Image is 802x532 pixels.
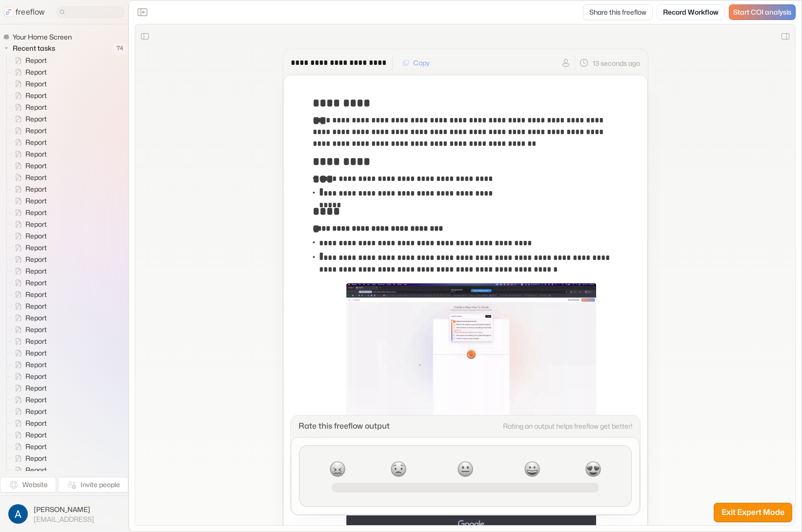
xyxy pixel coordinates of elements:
button: Copy [397,55,436,71]
a: Report [7,289,51,300]
button: Invite people [58,477,128,493]
span: Report [23,383,50,393]
p: freeflow [16,6,45,18]
span: Report [23,453,50,463]
span: Report [23,91,50,100]
a: Report [7,172,51,183]
a: Report [7,277,51,289]
span: Report [23,56,50,65]
a: Record Workflow [657,4,725,20]
span: Report [23,465,50,475]
span: [EMAIL_ADDRESS] [34,515,94,524]
a: Report [7,207,51,218]
span: Report [23,219,50,229]
a: Report [7,148,51,160]
a: Report [7,324,51,335]
a: Report [7,441,51,453]
span: Report [23,138,50,147]
span: Report [23,231,50,241]
a: Report [7,335,51,347]
img: Mediocre [456,459,475,479]
span: Report [23,149,50,159]
span: Report [23,114,50,124]
a: Report [7,113,51,125]
span: Report [23,395,50,405]
a: Your Home Screen [3,32,76,42]
p: 13 seconds ago [593,58,640,68]
a: Report [7,218,51,230]
span: Report [23,161,50,171]
a: Report [7,254,51,265]
span: Your Home Screen [11,32,75,42]
span: Report [23,208,50,217]
a: Report [7,66,51,78]
p: Rate this freeflow output [299,421,499,431]
button: Exit Expert Mode [714,503,792,522]
a: Report [7,464,51,476]
a: Report [7,382,51,394]
a: Report [7,230,51,242]
span: Report [23,407,50,416]
a: Report [7,359,51,371]
span: Report [23,372,50,381]
span: Report [23,360,50,370]
span: [PERSON_NAME] [34,505,94,514]
span: Report [23,301,50,311]
a: Report [7,453,51,464]
a: Report [7,394,51,406]
a: Report [7,347,51,359]
span: Report [23,266,50,276]
a: Report [7,300,51,312]
a: Report [7,101,51,113]
a: Report [7,265,51,277]
p: Rating an output helps freeflow get better! [503,422,632,431]
a: Report [7,55,51,66]
span: Report [23,255,50,264]
img: profile [8,504,28,524]
span: Report [23,278,50,288]
span: Report [23,173,50,182]
span: Report [23,79,50,89]
span: Report [23,325,50,335]
span: Report [23,313,50,323]
span: Recent tasks [11,43,58,53]
span: Report [23,67,50,77]
a: Report [7,90,51,101]
a: Report [7,160,51,172]
span: Report [23,442,50,452]
img: Good [522,459,542,479]
button: Close the sidebar [135,4,150,20]
img: Awful [328,459,347,479]
a: Report [7,417,51,429]
a: Report [7,429,51,441]
span: Report [23,184,50,194]
span: Report [23,348,50,358]
a: Report [7,371,51,382]
span: Report [23,243,50,253]
span: Report [23,102,50,112]
a: Report [7,312,51,324]
a: Report [7,125,51,137]
a: Report [7,406,51,417]
a: Report [7,137,51,148]
span: Report [23,418,50,428]
span: Report [23,290,50,299]
a: Report [7,242,51,254]
button: [PERSON_NAME][EMAIL_ADDRESS] [6,502,122,526]
span: 74 [112,42,128,55]
span: Report [23,430,50,440]
img: Great [583,459,603,479]
span: Report [23,336,50,346]
a: freeflow [4,6,45,18]
a: Report [7,183,51,195]
button: Recent tasks [3,42,59,54]
a: Report [7,78,51,90]
span: Report [23,196,50,206]
a: Start COI analysis [729,4,796,20]
span: Report [23,126,50,136]
button: Share this freeflow [583,4,653,20]
a: Report [7,195,51,207]
img: Bad [389,459,408,479]
span: Start COI analysis [733,8,791,17]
